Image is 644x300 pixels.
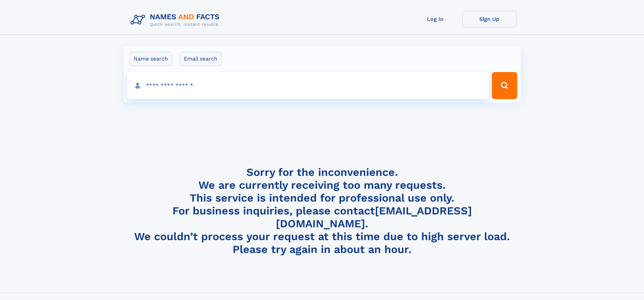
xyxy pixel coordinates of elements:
[127,72,489,99] input: search input
[128,11,225,29] img: Logo Names and Facts
[408,11,462,27] a: Log In
[492,72,517,99] button: Search Button
[462,11,517,27] a: Sign Up
[128,166,517,256] h4: Sorry for the inconvenience. We are currently receiving too many requests. This service is intend...
[129,52,172,66] label: Name search
[276,204,472,230] a: [EMAIL_ADDRESS][DOMAIN_NAME]
[180,52,222,66] label: Email search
